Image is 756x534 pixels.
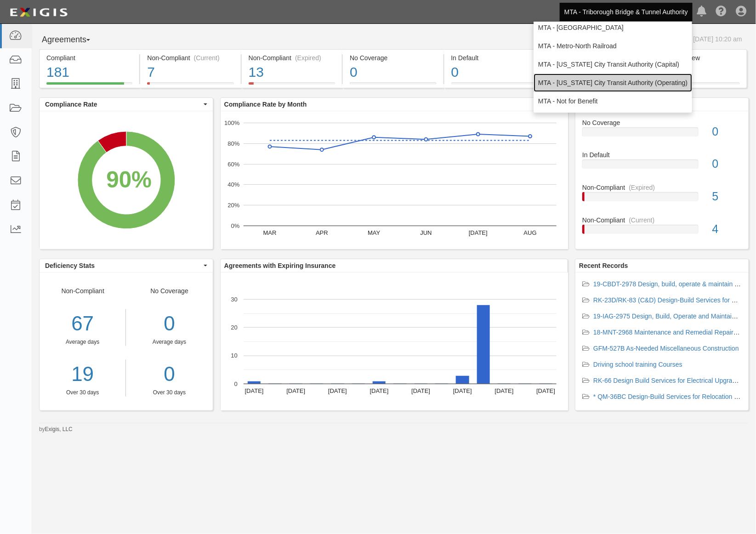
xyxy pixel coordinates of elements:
div: 0 [705,124,749,140]
div: Non-Compliant [575,183,749,192]
div: 90% [106,163,152,195]
b: Recent Records [579,262,628,269]
svg: A chart. [40,111,213,249]
div: (Expired) [629,183,655,192]
a: 0 [133,360,205,389]
text: 20 [231,324,237,331]
text: 10 [231,352,237,359]
div: 0 [705,156,749,172]
div: No Coverage [350,53,436,62]
text: [DATE] [536,387,555,394]
div: 13 [249,62,335,82]
text: [DATE] [328,387,347,394]
a: Pending Review0 [647,82,747,90]
div: 0 [451,62,538,82]
div: No Coverage [126,286,212,397]
div: 4 [705,221,749,238]
div: Compliant [46,53,132,62]
button: Compliance Rate [40,98,213,111]
div: Non-Compliant [575,216,749,225]
div: 0 [133,309,205,338]
img: logo-5460c22ac91f19d4615b14bd174203de0afe785f0fc80cf4dbbc73dc1793850b.png [7,4,70,21]
a: Exigis, LLC [45,426,73,432]
text: [DATE] [244,387,263,394]
a: MTA - Metro-North Railroad [534,37,692,55]
div: As of [DATE] 10:20 am [677,34,742,44]
a: Driving school training Courses [593,361,682,368]
button: Agreements [39,31,108,49]
div: (Expired) [295,53,321,62]
text: 40% [227,181,239,188]
text: [DATE] [495,387,513,394]
text: 20% [227,202,239,209]
text: [DATE] [369,387,388,394]
div: Average days [133,338,205,346]
button: Deficiency Stats [40,259,213,272]
a: 19 [40,360,125,389]
div: 0 [654,62,739,82]
a: No Coverage0 [343,82,443,90]
div: No Coverage [575,118,749,127]
text: AUG [523,229,536,236]
text: 100% [224,119,240,126]
div: 67 [40,309,125,338]
text: [DATE] [469,229,488,236]
text: JUN [420,229,432,236]
div: Pending Review [654,53,739,62]
text: MAY [368,229,381,236]
i: Help Center - Complianz [716,6,727,17]
div: Non-Compliant (Current) [147,53,233,62]
span: Compliance Rate [45,100,201,109]
text: 60% [227,160,239,167]
a: In Default0 [582,150,742,183]
div: (Current) [629,216,655,225]
a: Non-Compliant(Expired)5 [582,183,742,216]
a: MTA - Not for Benefit [534,92,692,110]
text: 0 [234,381,238,387]
b: Agreements with Expiring Insurance [224,262,336,269]
text: MAR [263,229,276,236]
svg: A chart. [221,111,568,249]
text: [DATE] [286,387,305,394]
svg: A chart. [221,273,568,410]
div: In Default [451,53,538,62]
small: by [39,426,73,433]
div: 5 [705,188,749,205]
a: Non-Compliant(Current)4 [582,216,742,241]
a: In Default0 [444,82,545,90]
b: Compliance Rate by Month [224,101,307,108]
a: GFM-527B As-Needed Miscellaneous Construction [593,345,739,352]
div: Over 30 days [133,389,205,397]
div: 0 [350,62,436,82]
text: [DATE] [453,387,472,394]
text: APR [316,229,328,236]
a: Compliant181 [39,82,139,90]
text: 0% [231,222,239,229]
div: Average days [40,338,125,346]
div: Non-Compliant [40,286,126,397]
span: Deficiency Stats [45,261,201,270]
a: MTA - [US_STATE] City Transit Authority (Operating) [534,74,692,92]
div: 181 [46,62,132,82]
a: MTA - Triborough Bridge & Tunnel Authority [560,3,693,21]
a: MTA - [GEOGRAPHIC_DATA] [534,18,692,37]
div: Non-Compliant (Expired) [249,53,335,62]
text: 80% [227,140,239,147]
text: 30 [231,296,237,303]
div: 7 [147,62,233,82]
a: MTA - [US_STATE] City Transit Authority (Capital) [534,55,692,74]
div: In Default [575,150,749,159]
text: [DATE] [411,387,430,394]
div: Over 30 days [40,389,125,397]
div: (Current) [194,53,220,62]
a: No Coverage0 [582,118,742,151]
a: Non-Compliant(Current)7 [140,82,240,90]
a: Non-Compliant(Expired)13 [242,82,342,90]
